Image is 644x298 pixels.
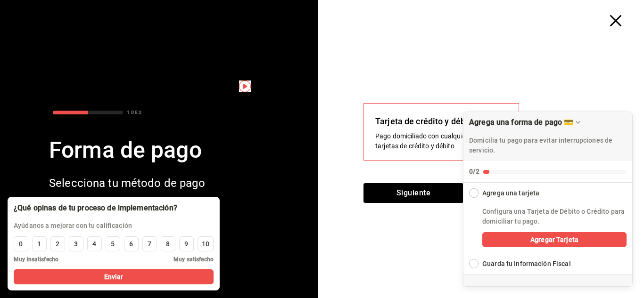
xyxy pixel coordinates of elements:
p: Configura una Tarjeta de Débito o Crédito para domiciliar tu pago. [482,207,627,226]
div: 5 [111,239,115,249]
div: Guarda tu Información Fiscal [482,259,571,269]
div: 3 [74,239,78,249]
div: Agrega una forma de pago 💳 [469,118,573,127]
div: 10 [202,239,209,249]
span: Muy insatisfecho [14,255,58,264]
span: Muy satisfecho [173,255,214,264]
div: 4 [92,239,96,249]
div: Selecciona tu método de pago [49,175,205,192]
p: Domicilia tu pago para evitar interrupciones de servicio. [469,136,627,155]
div: 6 [129,239,133,249]
div: Agrega una tarjeta [482,188,539,198]
span: Agregar Tarjeta [530,235,578,245]
div: 2 [56,239,59,249]
span: Enviar [104,272,124,282]
img: Tooltip marker [239,81,251,92]
button: Collapse Checklist [463,112,632,182]
button: Siguiente [363,183,463,203]
div: Forma de pago [49,133,205,167]
button: Collapse Checklist [463,183,632,198]
p: Ayúdanos a mejorar con tu calificación [14,221,177,231]
div: Tarjeta de crédito y débito [375,115,507,128]
div: ¿Qué opinas de tu proceso de implementación? [14,203,177,213]
div: Agrega una forma de pago 💳 [463,112,633,287]
div: 0/2 [469,167,479,177]
div: 1 [37,239,41,249]
div: 1 DE 2 [127,109,141,116]
div: Drag to move checklist [463,112,632,161]
div: 7 [148,239,151,249]
div: 9 [184,239,188,249]
div: 8 [166,239,170,249]
div: 0 [19,239,23,249]
button: Expand Checklist [463,253,632,274]
div: Pago domiciliado con cualquiera de tus tarjetas de crédito y débito [375,131,507,151]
